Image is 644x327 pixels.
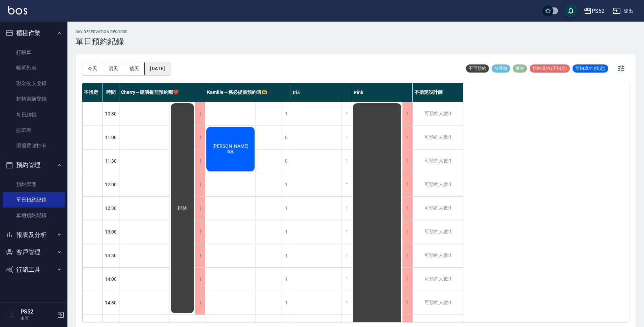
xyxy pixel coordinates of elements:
[402,102,412,126] div: 1
[402,126,412,149] div: 1
[402,244,412,267] div: 1
[103,126,119,149] div: 11:00
[3,76,65,91] a: 現金收支登錄
[513,65,527,72] span: 事件
[195,149,205,173] div: 1
[103,62,124,75] button: 明天
[530,65,570,72] span: 預約成功 (不指定)
[21,308,55,315] h5: PS52
[103,220,119,244] div: 13:00
[342,102,352,126] div: 1
[281,291,291,315] div: 1
[610,5,636,17] button: 登出
[3,122,65,138] a: 排班表
[3,192,65,208] a: 單日預約紀錄
[592,7,605,15] div: PS52
[195,173,205,196] div: 1
[342,173,352,196] div: 1
[3,243,65,261] button: 客戶管理
[211,143,250,149] span: [PERSON_NAME]
[413,291,463,315] div: 可預約人數:1
[76,30,128,34] h2: day Reservation records
[119,83,205,102] div: Cherry～建議提前預約哦❤️
[195,291,205,315] div: 1
[581,4,607,18] button: PS52
[195,268,205,291] div: 1
[342,126,352,149] div: 1
[413,102,463,126] div: 可預約人數:1
[413,197,463,220] div: 可預約人數:1
[281,149,291,173] div: 0
[342,220,352,244] div: 1
[281,268,291,291] div: 1
[195,197,205,220] div: 1
[281,102,291,126] div: 1
[82,83,103,102] div: 不指定
[205,83,291,102] div: Kamille～務必提前預約唷🫶
[103,291,119,315] div: 14:30
[573,65,608,72] span: 預約成功 (指定)
[3,226,65,244] button: 報表及分析
[3,138,65,154] a: 現場電腦打卡
[413,83,463,102] div: 不指定設計師
[564,4,578,18] button: save
[145,62,170,75] button: [DATE]
[402,173,412,196] div: 1
[413,268,463,291] div: 可預約人數:1
[195,126,205,149] div: 1
[492,65,510,72] span: 待審核
[5,308,19,322] img: Person
[3,176,65,192] a: 預約管理
[402,220,412,244] div: 1
[3,91,65,107] a: 材料自購登錄
[466,65,489,72] span: 不可預約
[413,126,463,149] div: 可預約人數:1
[3,45,65,60] a: 打帳單
[176,205,188,211] span: 排休
[413,220,463,244] div: 可預約人數:1
[76,37,128,46] h3: 單日預約紀錄
[342,149,352,173] div: 1
[281,197,291,220] div: 1
[291,83,352,102] div: Iris
[281,126,291,149] div: 0
[21,315,55,321] p: 主管
[281,220,291,244] div: 1
[281,244,291,267] div: 1
[342,291,352,315] div: 1
[103,267,119,291] div: 14:00
[3,156,65,174] button: 預約管理
[103,83,119,102] div: 時間
[103,244,119,267] div: 13:30
[195,220,205,244] div: 1
[103,196,119,220] div: 12:30
[8,6,27,15] img: Logo
[402,149,412,173] div: 1
[402,291,412,315] div: 1
[82,62,103,75] button: 今天
[352,83,413,102] div: Pink
[413,173,463,196] div: 可預約人數:1
[103,102,119,126] div: 10:30
[3,60,65,76] a: 帳單列表
[225,149,236,155] span: 洗剪
[402,197,412,220] div: 1
[3,107,65,122] a: 每日結帳
[3,24,65,42] button: 櫃檯作業
[195,102,205,126] div: 1
[124,62,145,75] button: 後天
[413,244,463,267] div: 可預約人數:1
[342,244,352,267] div: 1
[342,268,352,291] div: 1
[281,173,291,196] div: 1
[103,173,119,196] div: 12:00
[3,208,65,223] a: 單週預約紀錄
[3,261,65,278] button: 行銷工具
[413,149,463,173] div: 可預約人數:1
[402,268,412,291] div: 1
[342,197,352,220] div: 1
[103,149,119,173] div: 11:30
[195,244,205,267] div: 1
